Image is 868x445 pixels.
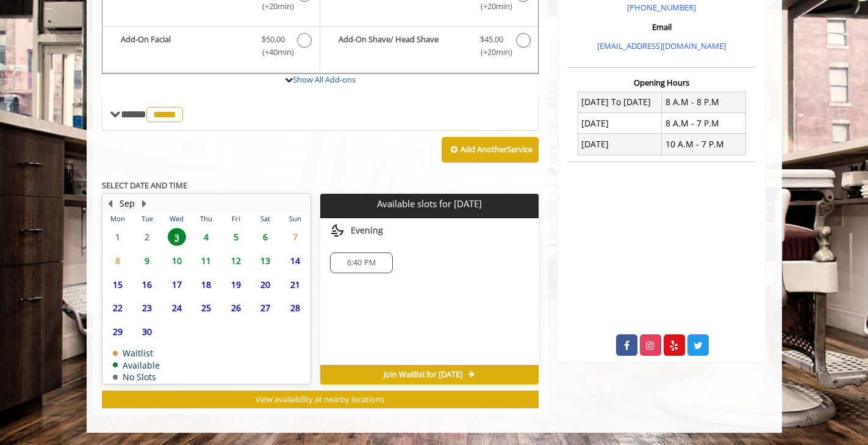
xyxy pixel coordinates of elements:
span: 12 [227,252,245,270]
span: 23 [138,299,156,317]
b: SELECT DATE AND TIME [102,180,187,191]
h3: Opening Hours [568,78,755,87]
td: Select day11 [192,249,221,273]
td: Select day29 [103,320,132,344]
span: 27 [256,299,274,317]
a: [PHONE_NUMBER] [627,2,696,13]
td: [DATE] [578,113,662,134]
b: Add Another Service [461,144,533,155]
span: $50.00 [262,33,285,46]
span: Join Waitlist for [DATE] [384,370,462,380]
th: Tue [132,213,162,225]
span: 15 [109,276,127,293]
td: No Slots [113,372,160,381]
a: Show All Add-ons [293,74,356,85]
td: Select day16 [132,273,162,296]
th: Sun [280,213,310,225]
span: 10 [168,252,186,270]
td: Select day18 [192,273,221,296]
th: Wed [162,213,191,225]
span: (+20min ) [473,46,509,59]
span: 19 [227,276,245,293]
td: Select day8 [103,249,132,273]
span: 25 [197,299,215,317]
td: Select day15 [103,273,132,296]
span: Evening [351,226,383,235]
td: Select day6 [251,225,280,249]
td: [DATE] To [DATE] [578,92,662,112]
button: Next Month [140,197,149,210]
td: Select day23 [132,296,162,320]
label: Add-On Shave/ Head Shave [326,33,532,62]
span: 21 [286,276,304,293]
b: Add-On Shave/ Head Shave [339,33,468,59]
td: 8 A.M - 7 P.M [662,113,746,134]
td: Select day4 [192,225,221,249]
td: Select day14 [280,249,310,273]
td: Select day5 [221,225,250,249]
td: Select day28 [280,296,310,320]
td: 8 A.M - 8 P.M [662,92,746,112]
span: 26 [227,299,245,317]
td: Select day13 [251,249,280,273]
td: Waitlist [113,348,160,358]
span: 17 [168,276,186,293]
th: Sat [251,213,280,225]
span: 14 [286,252,304,270]
td: Select day26 [221,296,250,320]
button: Sep [120,197,135,210]
td: Select day9 [132,249,162,273]
span: 6 [256,228,274,246]
span: 16 [138,276,156,293]
h3: Email [571,23,752,31]
span: 24 [168,299,186,317]
td: Select day30 [132,320,162,344]
td: Select day20 [251,273,280,296]
span: $45.00 [480,33,503,46]
span: 3 [168,228,186,246]
span: 29 [109,323,127,340]
span: 20 [256,276,274,293]
label: Add-On Facial [109,33,314,62]
span: 5 [227,228,245,246]
th: Fri [221,213,250,225]
span: (+40min ) [255,46,291,59]
td: Select day25 [192,296,221,320]
span: 4 [197,228,215,246]
span: 8 [109,252,127,270]
span: 11 [197,252,215,270]
td: Select day27 [251,296,280,320]
td: Select day21 [280,273,310,296]
td: Select day24 [162,296,191,320]
td: Available [113,361,160,370]
button: Add AnotherService [442,137,539,163]
span: View availability at nearby locations [256,394,384,405]
th: Thu [192,213,221,225]
button: View availability at nearby locations [102,391,539,408]
td: Select day7 [280,225,310,249]
td: Select day12 [221,249,250,273]
td: Select day22 [103,296,132,320]
td: Select day3 [162,225,191,249]
span: 18 [197,276,215,293]
span: 13 [256,252,274,270]
button: Previous Month [106,197,115,210]
td: [DATE] [578,134,662,155]
div: 6:40 PM [330,252,393,273]
td: Select day10 [162,249,191,273]
b: Add-On Facial [121,33,249,59]
a: [EMAIL_ADDRESS][DOMAIN_NAME] [597,40,726,51]
span: 6:40 PM [347,258,376,268]
span: 28 [286,299,304,317]
td: Select day19 [221,273,250,296]
p: Available slots for [DATE] [325,199,534,209]
span: 7 [286,228,304,246]
img: evening slots [330,223,345,238]
span: 22 [109,299,127,317]
span: 9 [138,252,156,270]
td: Select day17 [162,273,191,296]
span: 30 [138,323,156,340]
th: Mon [103,213,132,225]
td: 10 A.M - 7 P.M [662,134,746,155]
